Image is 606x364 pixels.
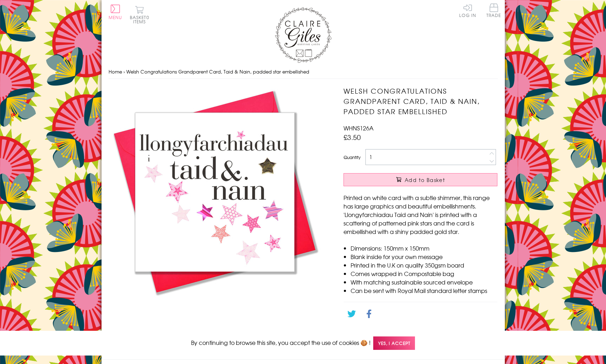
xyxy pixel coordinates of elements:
span: Add to Basket [405,176,445,183]
label: Quantity [344,154,360,160]
h1: Welsh Congratulations Grandparent Card, Taid & Nain, padded star embellished [344,86,497,116]
button: Menu [109,5,122,19]
span: Menu [109,14,122,20]
a: Log In [459,4,476,17]
span: £3.50 [344,132,361,142]
li: Printed in the U.K on quality 350gsm board [351,261,497,269]
span: WHNS126A [344,124,374,132]
li: Blank inside for your own message [351,252,497,261]
li: Comes wrapped in Compostable bag [351,269,497,278]
span: Trade [486,4,501,17]
span: Welsh Congratulations Grandparent Card, Taid & Nain, padded star embellished [126,68,309,75]
li: Can be sent with Royal Mail standard letter stamps [351,286,497,295]
span: 0 items [133,14,149,25]
a: Trade [486,4,501,19]
nav: breadcrumbs [109,65,498,79]
button: Basket0 items [130,6,149,24]
p: Printed on white card with a subtle shimmer, this range has large graphics and beautiful embellis... [344,193,497,236]
span: Yes, I accept [373,336,415,350]
li: Dimensions: 150mm x 150mm [351,244,497,252]
li: With matching sustainable sourced envelope [351,278,497,286]
a: Go back to the collection [350,329,418,337]
img: Claire Giles Greetings Cards [275,7,331,63]
a: Home [109,68,122,75]
span: › [123,68,125,75]
button: Add to Basket [344,173,497,186]
img: Welsh Congratulations Grandparent Card, Taid & Nain, padded star embellished [109,86,321,298]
